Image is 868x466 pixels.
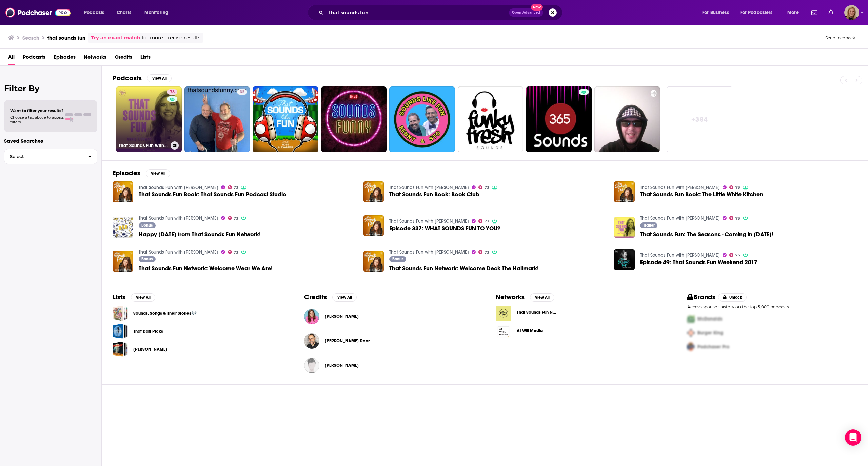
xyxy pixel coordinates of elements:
a: That Sounds Fun with Annie F. Downs [389,185,469,190]
img: First Pro Logo [685,312,697,326]
span: That Sounds Fun Network [517,310,567,315]
span: 73 [485,220,489,223]
a: +384 [667,86,733,152]
a: Sounds, Songs & Their Stories🎶 [113,306,128,321]
p: Saved Searches [4,138,97,144]
button: View All [530,293,554,302]
a: Mark Colgan [325,363,359,368]
span: Bonus [392,257,403,261]
img: Third Pro Logo [685,340,697,354]
button: At Will Media logoAt Will Media [496,324,665,339]
a: Networks [84,52,106,65]
a: That Sounds Fun Network logoThat Sounds Fun Network [496,306,665,321]
button: View All [332,293,357,302]
a: David S. Dear [325,338,370,344]
span: That Sounds Fun Network: Welcome Deck The Hallmark! [389,266,539,271]
span: More [787,8,799,17]
button: View All [131,293,155,302]
button: open menu [79,7,113,18]
img: At Will Media logo [496,324,511,339]
a: Joey D. [113,342,128,357]
img: That Sounds Fun: The Seasons - Coming in 2025! [614,217,635,238]
a: 32 [237,89,247,95]
img: That Sounds Fun Book: The Little White Kitchen [614,181,635,202]
a: That Daft Picks [113,324,128,339]
a: That Sounds Fun with Annie F. Downs [640,215,720,221]
h2: Brands [687,293,715,302]
a: That Sounds Fun Network: Welcome Wear We Are! [113,251,133,272]
span: Podcasts [84,8,104,17]
span: [PERSON_NAME] Dear [325,338,370,344]
span: Podcasts [23,52,45,65]
h3: Search [22,35,39,41]
span: For Podcasters [740,8,773,17]
span: for more precise results [142,34,200,42]
a: That Sounds Fun with Annie F. Downs [139,185,218,190]
span: For Business [702,8,729,17]
span: 73 [735,254,740,257]
a: 73 [478,219,489,223]
a: ListsView All [113,293,155,302]
a: Podchaser - Follow, Share and Rate Podcasts [5,6,71,19]
a: PodcastsView All [113,74,172,82]
a: Episode 337: WHAT SOUNDS FUN TO YOU? [389,226,500,231]
a: 73That Sounds Fun with [PERSON_NAME] [116,86,182,152]
span: Charts [117,8,131,17]
img: That Sounds Fun Book: Book Club [363,181,384,202]
a: Credits [115,52,132,65]
div: Search podcasts, credits, & more... [314,5,569,20]
a: That Sounds Fun Book: The Little White Kitchen [640,192,763,197]
h2: Episodes [113,169,140,177]
button: Mark ColganMark Colgan [304,354,474,376]
span: 73 [485,251,489,254]
h3: That Sounds Fun with [PERSON_NAME] [119,143,168,149]
span: Select [4,154,83,159]
img: Mark Colgan [304,358,319,373]
img: David S. Dear [304,333,319,349]
a: Episodes [54,52,76,65]
span: 73 [234,217,238,220]
a: That Sounds Fun with Annie F. Downs [139,215,218,221]
a: NetworksView All [496,293,554,302]
span: McDonalds [697,316,722,322]
h2: Lists [113,293,125,302]
img: That Sounds Fun Book: That Sounds Fun Podcast Studio [113,181,133,202]
a: 73 [729,185,740,189]
a: [PERSON_NAME] [133,346,167,353]
span: 73 [485,186,489,189]
span: Bonus [141,257,153,261]
span: Open Advanced [512,11,540,14]
p: Access sponsor history on the top 5,000 podcasts. [687,304,857,309]
a: Episode 49: That Sounds Fun Weekend 2017 [640,259,757,265]
span: Want to filter your results? [10,108,64,113]
a: 73 [478,185,489,189]
span: Podchaser Pro [697,344,729,350]
button: David S. DearDavid S. Dear [304,330,474,352]
a: 32 [184,86,250,152]
span: That Sounds Fun Book: That Sounds Fun Podcast Studio [139,192,287,197]
img: Episode 337: WHAT SOUNDS FUN TO YOU? [363,215,384,236]
h2: Credits [304,293,327,302]
a: That Sounds Fun Network: Welcome Wear We Are! [139,266,273,271]
button: View All [147,74,172,82]
button: Show profile menu [844,5,859,20]
span: That Sounds Fun Book: Book Club [389,192,479,197]
a: Episode 49: That Sounds Fun Weekend 2017 [614,249,635,270]
img: That Sounds Fun Network: Welcome Deck The Hallmark! [363,251,384,272]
